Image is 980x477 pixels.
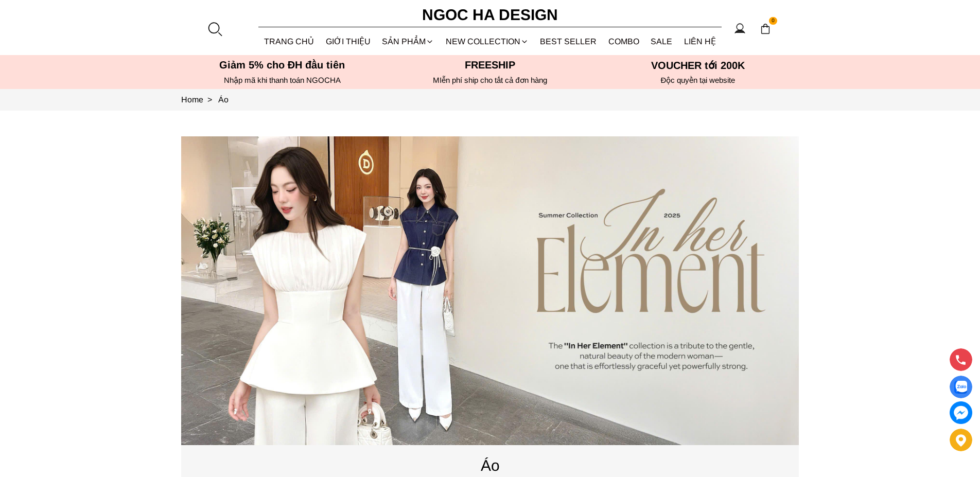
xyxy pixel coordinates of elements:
font: Freeship [465,59,515,70]
a: Display image [950,376,972,398]
h6: MIễn phí ship cho tất cả đơn hàng [389,76,591,85]
font: Nhập mã khi thanh toán NGOCHA [224,76,341,84]
img: Display image [954,381,967,394]
img: img-CART-ICON-ksit0nf1 [760,23,771,34]
h6: Độc quyền tại website [597,76,799,85]
a: SALE [645,28,678,55]
a: Ngoc Ha Design [413,3,567,27]
a: Combo [603,28,645,55]
a: TRANG CHỦ [258,28,320,55]
a: BEST SELLER [534,28,603,55]
a: NEW COLLECTION [440,28,535,55]
a: Link to Home [181,95,218,104]
span: > [203,95,216,104]
span: 0 [769,17,777,25]
a: Link to Áo [218,95,229,104]
a: messenger [950,401,972,424]
div: SẢN PHẨM [376,28,440,55]
a: GIỚI THIỆU [320,28,377,55]
h5: VOUCHER tới 200K [597,59,799,72]
font: Giảm 5% cho ĐH đầu tiên [219,59,345,70]
a: LIÊN HỆ [678,28,722,55]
